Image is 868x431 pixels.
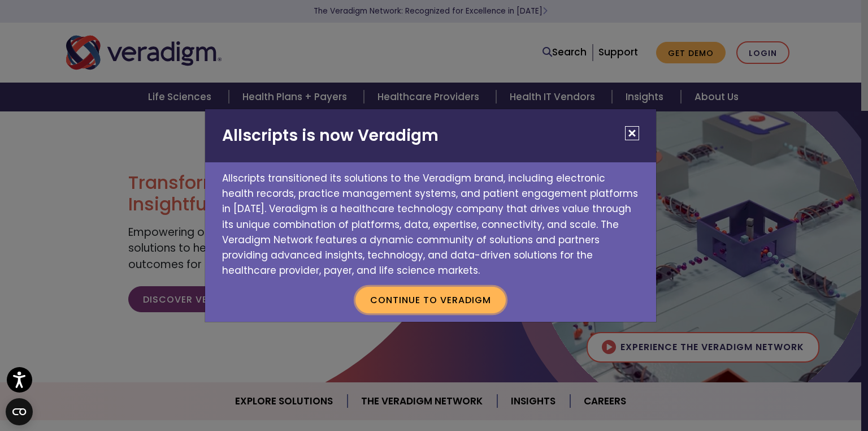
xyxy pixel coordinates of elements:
button: Continue to Veradigm [355,287,506,313]
h2: Allscripts is now Veradigm [205,109,656,162]
p: Allscripts transitioned its solutions to the Veradigm brand, including electronic health records,... [205,162,656,278]
button: Close [625,126,639,140]
button: Open CMP widget [6,398,33,425]
iframe: Drift Chat Widget [652,350,854,417]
